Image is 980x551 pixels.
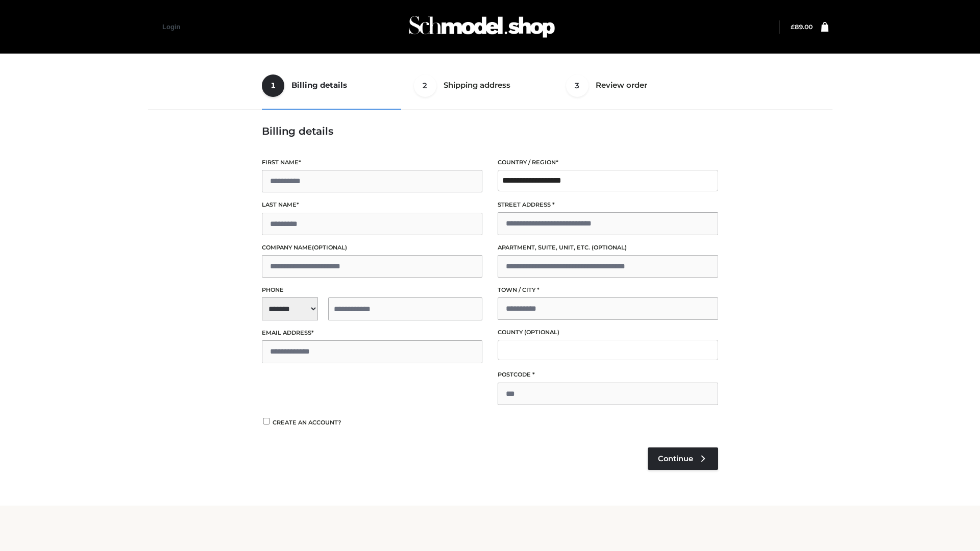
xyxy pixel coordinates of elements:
[791,23,795,31] span: £
[262,158,482,167] label: First name
[498,370,718,380] label: Postcode
[524,329,559,336] span: (optional)
[162,23,180,31] a: Login
[262,328,482,338] label: Email address
[262,285,482,295] label: Phone
[498,328,718,337] label: County
[262,418,271,424] input: Create an account?
[405,7,558,47] img: Schmodel Admin 964
[262,125,718,137] h3: Billing details
[791,23,813,31] a: £89.00
[273,419,341,426] span: Create an account?
[498,158,718,167] label: Country / Region
[498,200,718,210] label: Street address
[658,454,693,463] span: Continue
[498,243,718,253] label: Apartment, suite, unit, etc.
[648,447,718,470] a: Continue
[592,244,627,251] span: (optional)
[312,244,347,251] span: (optional)
[262,200,482,210] label: Last name
[498,285,718,295] label: Town / City
[262,243,482,253] label: Company name
[791,23,813,31] bdi: 89.00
